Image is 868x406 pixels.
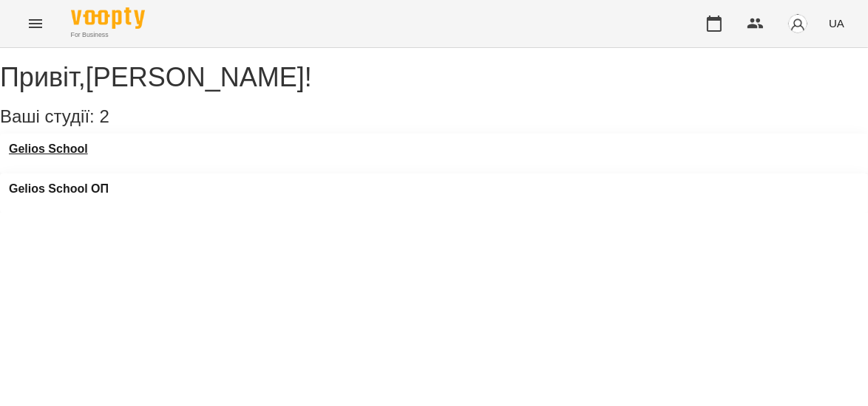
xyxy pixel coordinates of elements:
span: For Business [71,30,145,40]
a: Gelios School ОП [9,182,109,196]
button: UA [823,10,850,37]
img: Voopty Logo [71,7,145,29]
img: avatar_s.png [787,13,808,34]
span: 2 [99,106,109,126]
button: Menu [18,6,53,41]
span: UA [829,16,844,31]
a: Gelios School [9,142,88,156]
